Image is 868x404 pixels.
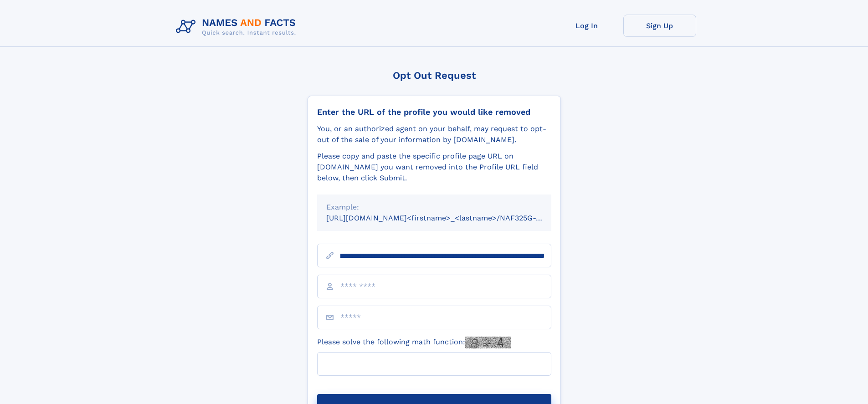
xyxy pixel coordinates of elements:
[550,15,623,37] a: Log In
[623,15,696,37] a: Sign Up
[317,107,551,117] div: Enter the URL of the profile you would like removed
[172,15,303,39] img: Logo Names and Facts
[308,70,561,81] div: Opt Out Request
[317,151,551,184] div: Please copy and paste the specific profile page URL on [DOMAIN_NAME] you want removed into the Pr...
[326,202,542,213] div: Example:
[317,337,511,348] label: Please solve the following math function:
[326,214,569,222] small: [URL][DOMAIN_NAME]<firstname>_<lastname>/NAF325G-xxxxxxxx
[317,123,551,145] div: You, or an authorized agent on your behalf, may request to opt-out of the sale of your informatio...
